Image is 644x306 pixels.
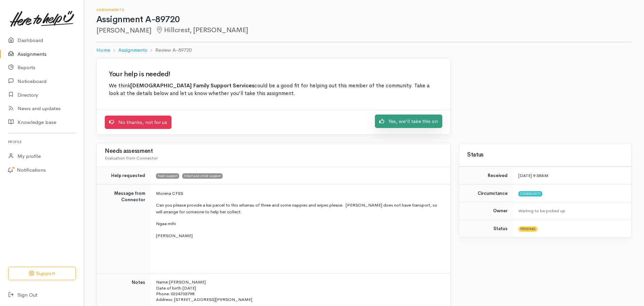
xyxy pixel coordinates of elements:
span: [PERSON_NAME] [169,279,206,285]
span: Pending [518,226,538,232]
td: Owner [459,202,513,220]
td: Received [459,167,513,185]
p: We think could be a good fit for helping out this member of the community. Take a look at the det... [109,82,438,98]
span: Infant and child support [182,173,223,179]
span: Food support [156,173,179,179]
a: No thanks, not for us [105,116,171,129]
td: Circumstance [459,184,513,202]
p: [PERSON_NAME] [156,232,442,239]
h3: Needs assessment [105,148,442,155]
li: Review A-89720 [147,46,192,54]
p: Morena CFSS [156,190,442,197]
h6: Profile [8,137,76,146]
span: Phone: [156,291,170,297]
td: Message from Connector [97,184,151,274]
span: [DATE] [183,285,196,291]
td: Status [459,220,513,237]
td: Help requested [97,167,151,185]
a: Home [96,46,110,54]
a: Assignments [118,46,147,54]
span: [STREET_ADDRESS][PERSON_NAME] [174,297,252,302]
b: [DEMOGRAPHIC_DATA] Family Support Services [130,82,254,89]
nav: breadcrumb [96,42,632,58]
span: Date of birth: [156,285,183,291]
h2: [PERSON_NAME] [96,27,632,34]
span: 0224735798 [171,291,194,297]
h2: Your help is needed! [109,71,438,78]
h1: Assignment A-89720 [96,15,632,25]
button: Support [8,267,76,280]
span: Name: [156,279,169,285]
p: Can you please provide a kai parcel to this whanau of three and some nappies and wipes please. [P... [156,202,442,215]
span: Address: [156,297,173,302]
time: [DATE] 9:58AM [518,173,548,178]
h3: Status [467,152,623,158]
div: Waiting to be picked up [518,208,623,214]
span: Evaluation from Connector [105,155,158,161]
h6: Assignments [96,8,632,12]
a: Yes, we'll take this on [375,115,442,128]
span: Community [518,191,542,196]
p: Ngaa mihi [156,220,442,227]
span: Hillcrest, [PERSON_NAME] [156,26,248,34]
